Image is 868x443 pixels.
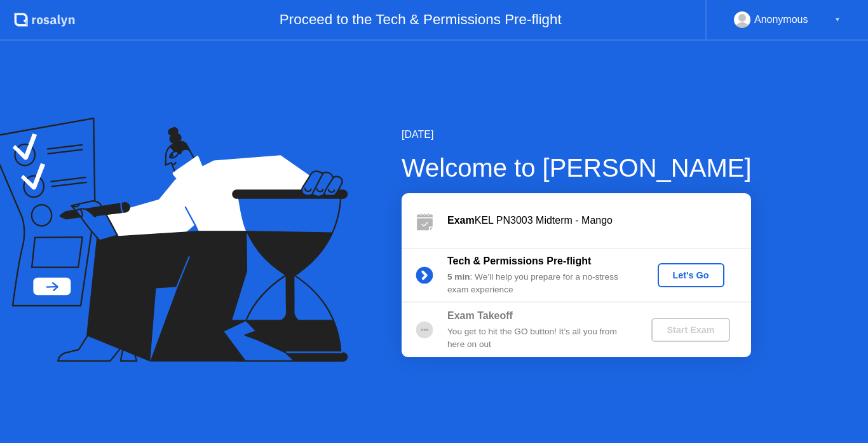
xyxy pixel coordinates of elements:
[658,263,724,287] button: Let's Go
[402,127,752,142] div: [DATE]
[754,11,808,28] div: Anonymous
[447,215,475,226] b: Exam
[447,272,470,282] b: 5 min
[834,11,841,28] div: ▼
[663,270,719,280] div: Let's Go
[651,318,729,342] button: Start Exam
[447,271,630,297] div: : We’ll help you prepare for a no-stress exam experience
[447,325,630,351] div: You get to hit the GO button! It’s all you from here on out
[402,149,752,187] div: Welcome to [PERSON_NAME]
[447,256,591,266] b: Tech & Permissions Pre-flight
[447,213,751,228] div: KEL PN3003 Midterm - Mango
[447,310,513,321] b: Exam Takeoff
[656,325,724,335] div: Start Exam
